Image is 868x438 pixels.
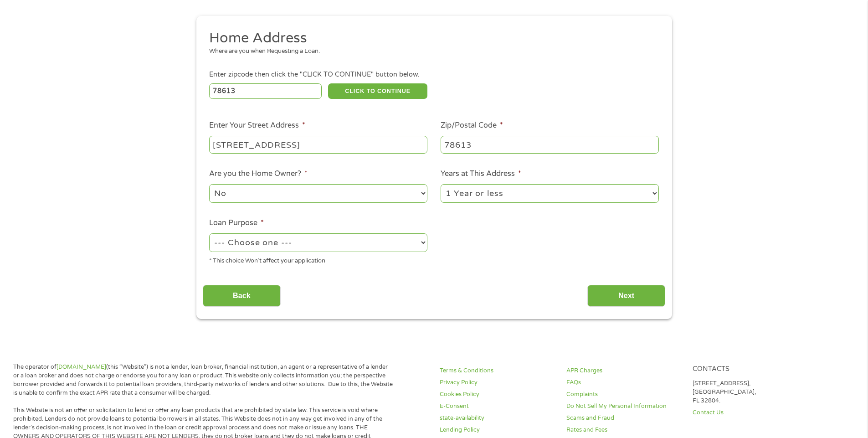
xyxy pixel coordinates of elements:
[209,136,427,153] input: 1 Main Street
[209,121,305,130] label: Enter Your Street Address
[209,47,652,56] div: Where are you when Requesting a Loan.
[566,390,682,399] a: Complaints
[440,378,555,387] a: Privacy Policy
[587,285,665,307] input: Next
[566,378,682,387] a: FAQs
[693,379,808,405] p: [STREET_ADDRESS], [GEOGRAPHIC_DATA], FL 32804.
[13,363,393,397] p: The operator of (this “Website”) is not a lender, loan broker, financial institution, an agent or...
[328,83,427,99] button: CLICK TO CONTINUE
[440,366,555,375] a: Terms & Conditions
[441,121,503,130] label: Zip/Postal Code
[693,365,808,374] h4: Contacts
[566,402,682,411] a: Do Not Sell My Personal Information
[203,285,281,307] input: Back
[209,218,264,228] label: Loan Purpose
[566,414,682,423] a: Scams and Fraud
[440,390,555,399] a: Cookies Policy
[209,29,652,47] h2: Home Address
[693,408,808,417] a: Contact Us
[209,83,322,99] input: Enter Zipcode (e.g 01510)
[566,366,682,375] a: APR Charges
[440,414,555,423] a: state-availability
[566,426,682,434] a: Rates and Fees
[441,169,521,179] label: Years at This Address
[56,363,106,371] a: [DOMAIN_NAME]
[209,70,658,80] div: Enter zipcode then click the "CLICK TO CONTINUE" button below.
[209,253,427,266] div: * This choice Won’t affect your application
[440,402,555,411] a: E-Consent
[440,426,555,434] a: Lending Policy
[209,169,308,179] label: Are you the Home Owner?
